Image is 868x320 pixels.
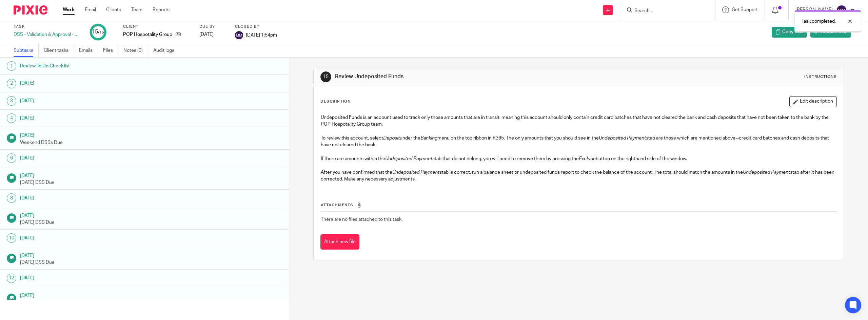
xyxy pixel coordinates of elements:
p: [DATE] DSS Due [20,219,282,226]
h1: [DATE] [20,193,195,203]
a: Notes (0) [123,44,148,57]
div: Instructions [804,74,837,80]
img: Pixie [14,5,47,15]
a: Clients [106,6,121,13]
div: 6 [7,153,16,163]
div: DSS - Validation & Approval - week 37 [14,31,81,38]
label: Client [123,24,191,29]
div: 10 [7,233,16,243]
p: [DATE] DSS Due [20,179,282,186]
p: Undeposited Funds is an account used to track only those amounts that are in transit, meaning thi... [321,114,836,128]
p: Description [320,99,351,104]
p: POP Hospotality Group [123,31,172,38]
small: /15 [98,30,104,34]
img: svg%3E [836,5,847,16]
em: Undeposited Payments [599,136,648,141]
h1: [DATE] [20,113,195,123]
em: Undeposited Payments [392,170,442,175]
h1: [DATE] [20,78,195,88]
div: 4 [7,113,16,123]
img: svg%3E [235,31,243,39]
p: [DATE] DSS Due [20,259,282,266]
p: After you have confirmed that the tab is correct, run a balance sheet or undeposited funds report... [321,169,836,183]
p: If there are amounts within the tab that do not belong, you will need to remove them by pressing ... [321,155,836,162]
h1: [DATE] [20,96,195,106]
p: Task completed. [802,18,836,25]
h1: [DATE] [20,291,282,299]
h1: [DATE] [20,171,282,179]
div: [DATE] [199,31,226,38]
span: [DATE] 1:54pm [246,33,277,37]
em: Exclude [579,156,596,161]
div: 2 [7,79,16,88]
p: To review this account, select under the menu on the top ribbon in R365. The only amounts that yo... [321,135,836,149]
a: Team [131,6,142,13]
span: Attachments [321,203,353,207]
button: Attach new file [320,234,359,250]
em: Deposit [383,136,400,141]
p: [DATE] DSS Due [20,299,282,306]
a: Audit logs [153,44,179,57]
h1: [DATE] [20,153,195,163]
em: Undeposited Payments [385,156,435,161]
a: Client tasks [44,44,74,57]
div: 15 [320,71,331,82]
h1: [DATE] [20,251,282,259]
em: Banking [420,136,437,141]
a: Subtasks [14,44,39,57]
p: Weekend DSSs Due [20,139,282,146]
a: Email [85,6,96,13]
a: Reports [153,6,170,13]
a: Files [103,44,118,57]
h1: [DATE] [20,273,195,283]
h1: [DATE] [20,211,282,219]
div: 1 [7,61,16,71]
div: 15 [92,28,104,36]
div: 8 [7,193,16,203]
em: Undeposited Payments [743,170,792,175]
div: 12 [7,274,16,283]
span: There are no files attached to this task. [321,217,402,222]
a: Work [63,6,75,13]
label: Task [14,24,81,29]
h1: [DATE] [20,130,282,139]
a: Emails [79,44,98,57]
h1: Review Undeposited Funds [335,73,593,80]
label: Closed by [235,24,277,29]
button: Edit description [789,96,837,107]
div: 3 [7,96,16,106]
label: Due by [199,24,226,29]
h1: Review To Do Checklist [20,61,195,71]
h1: [DATE] [20,233,195,243]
